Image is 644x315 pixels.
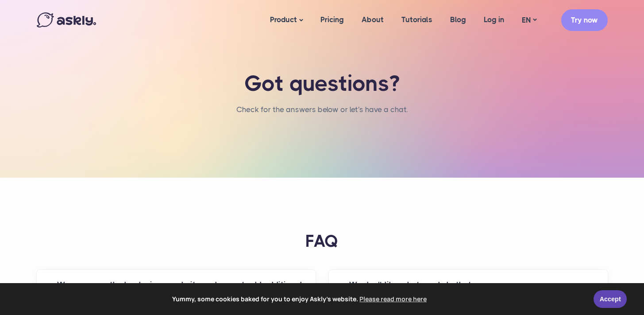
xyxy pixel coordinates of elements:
[358,292,428,306] a: learn more about cookies
[236,103,408,125] nav: breadcrumb
[236,103,408,116] a: Check for the answers below or let's have a chat.
[393,3,441,37] a: Tutorials
[48,278,304,305] button: We are currently developing a website and cannot add additional development projects at this time.
[441,3,475,37] a: Blog
[183,71,462,97] h1: Got questions?
[13,292,587,306] span: Yummy, some cookies baked for you to enjoy Askly's website.
[312,3,353,37] a: Pricing
[261,3,312,38] a: Product
[561,9,608,31] a: Try now
[37,12,96,27] img: Askly
[37,231,608,252] h2: FAQ
[475,3,513,37] a: Log in
[340,278,596,292] button: We don't like robots and chatbots.
[353,3,393,37] a: About
[513,14,545,27] a: EN
[594,290,627,308] a: Accept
